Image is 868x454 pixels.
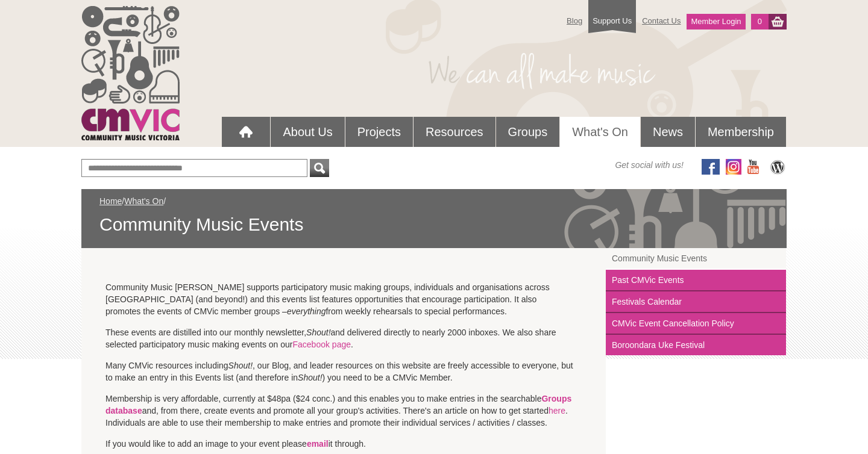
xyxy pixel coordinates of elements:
[307,439,329,449] a: email
[271,117,344,147] a: About Us
[287,306,326,316] em: everything
[636,10,687,31] a: Contact Us
[606,335,786,355] a: Boroondara Uke Festival
[687,14,745,30] a: Member Login
[561,10,588,31] a: Blog
[606,291,786,313] a: Festivals Calendar
[606,313,786,335] a: CMVic Event Cancellation Policy
[606,270,786,291] a: Past CMVic Events
[105,438,582,450] p: If you would like to add an image to your event please it through.
[105,393,582,429] p: Membership is very affordable, currently at $48pa ($24 conc.) and this enables you to make entrie...
[105,326,582,350] p: These events are distilled into our monthly newsletter, and delivered directly to nearly 2000 inb...
[615,159,684,171] span: Get social with us!
[560,117,640,147] a: What's On
[641,117,695,147] a: News
[606,248,786,270] a: Community Music Events
[306,328,330,337] em: Shout!
[549,406,565,415] a: here
[696,117,786,147] a: Membership
[414,117,495,147] a: Resources
[99,195,769,236] div: / /
[345,117,413,147] a: Projects
[228,361,253,370] em: Shout!
[496,117,560,147] a: Groups
[105,359,582,384] p: Many CMVic resources including , our Blog, and leader resources on this website are freely access...
[99,213,769,236] span: Community Music Events
[105,281,582,317] p: Community Music [PERSON_NAME] supports participatory music making groups, individuals and organis...
[99,196,122,206] a: Home
[726,159,741,175] img: icon-instagram.png
[81,6,180,140] img: cmvic_logo.png
[298,373,322,382] em: Shout!
[124,196,163,206] a: What's On
[292,340,351,349] a: Facebook page
[751,14,769,30] a: 0
[769,159,787,175] img: CMVic Blog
